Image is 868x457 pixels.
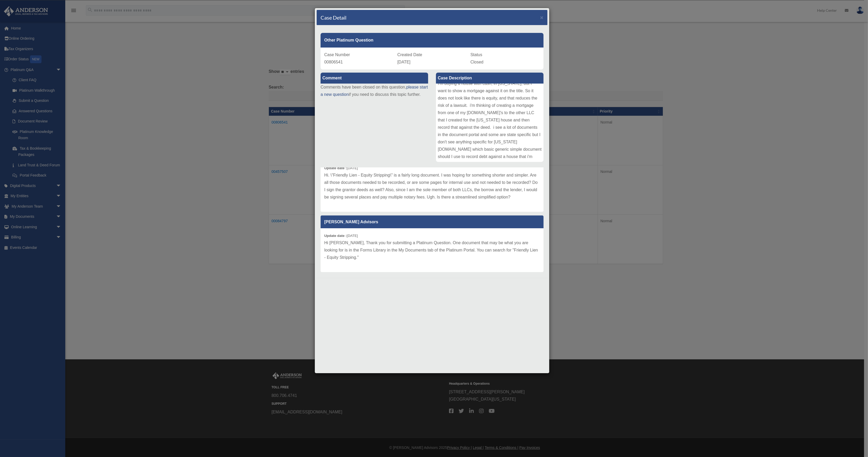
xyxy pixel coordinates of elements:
span: × [540,14,544,20]
span: Case Number [324,52,350,57]
label: Comment [321,73,428,84]
div: I'm buying a house with cash, in [US_STATE], but I want to show a mortgage against it on the titl... [436,84,544,162]
div: Other Platinum Question [321,33,544,48]
h4: Case Detail [321,14,346,21]
span: [DATE] [397,60,410,64]
span: Closed [470,60,483,64]
span: Status [470,52,482,57]
span: 00806541 [324,60,343,64]
p: Hi [PERSON_NAME], Thank you for submitting a Platinum Question. One document that may be what you... [324,239,540,261]
b: Update date : [324,166,347,170]
small: [DATE] [324,166,358,170]
small: [DATE] [324,234,358,238]
a: please start a new question [321,85,428,97]
b: Update date : [324,234,347,238]
button: Close [540,15,544,20]
span: Created Date [397,52,422,57]
p: [PERSON_NAME] Advisors [321,215,544,228]
label: Case Description [436,73,544,84]
p: Comments have been closed on this question, if you need to discuss this topic further. [321,84,428,98]
p: Hi. \"Friendly Lien - Equity Stripping\" is a fairly long document. I was hoping for something sh... [324,172,540,201]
